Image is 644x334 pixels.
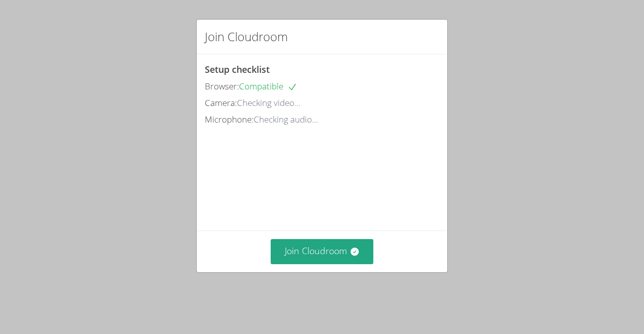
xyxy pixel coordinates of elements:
[254,114,318,125] span: Checking audio...
[271,239,374,264] button: Join Cloudroom
[205,63,270,75] span: Setup checklist
[239,80,297,92] span: Compatible
[237,97,300,108] span: Checking video...
[205,114,254,125] span: Microphone:
[205,97,237,108] span: Camera:
[205,28,288,46] h2: Join Cloudroom
[205,80,239,92] span: Browser:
